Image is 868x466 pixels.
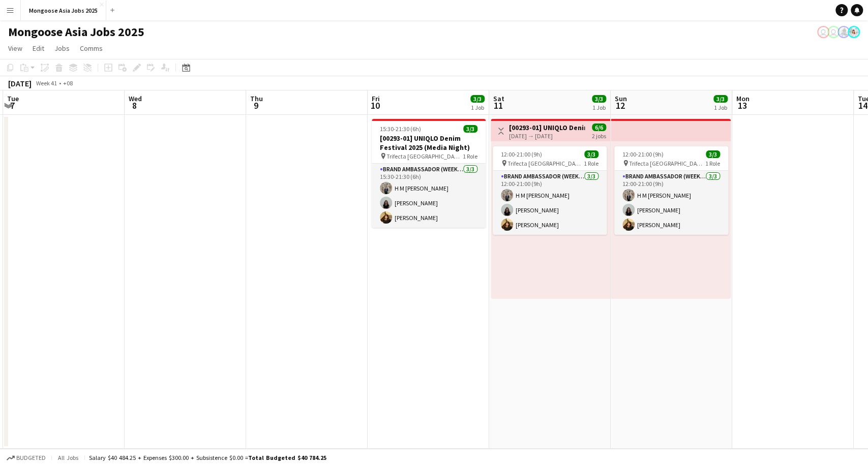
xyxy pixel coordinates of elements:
[827,26,840,38] app-user-avatar: Adriana Ghazali
[615,94,627,103] span: Sun
[56,454,80,461] span: All jobs
[614,146,728,235] app-job-card: 12:00-21:00 (9h)3/3 Trifecta [GEOGRAPHIC_DATA]1 RoleBrand Ambassador (weekend)3/312:00-21:00 (9h)...
[63,79,73,87] div: +08
[16,454,46,461] span: Budgeted
[370,100,380,111] span: 10
[50,42,74,55] a: Jobs
[372,164,486,228] app-card-role: Brand Ambassador (weekday)3/315:30-21:30 (6h)H M [PERSON_NAME][PERSON_NAME][PERSON_NAME]
[4,42,26,55] a: View
[817,26,829,38] app-user-avatar: SOE YAZAR HTUN
[592,95,606,103] span: 3/3
[509,123,585,132] h3: [00293-01] UNIQLO Denim Festival 2025
[471,104,484,111] div: 1 Job
[6,100,19,111] span: 7
[713,95,728,103] span: 3/3
[129,94,142,103] span: Wed
[492,100,504,111] span: 11
[493,171,607,235] app-card-role: Brand Ambassador (weekend)3/312:00-21:00 (9h)H M [PERSON_NAME][PERSON_NAME][PERSON_NAME]
[463,125,477,133] span: 3/3
[8,44,22,53] span: View
[372,134,486,152] h3: [00293-01] UNIQLO Denim Festival 2025 (Media Night)
[5,452,47,463] button: Budgeted
[34,79,59,87] span: Week 41
[706,150,720,158] span: 3/3
[705,160,720,167] span: 1 Role
[509,132,585,140] div: [DATE] → [DATE]
[76,42,107,55] a: Comms
[629,160,705,167] span: Trifecta [GEOGRAPHIC_DATA]
[21,1,106,20] button: Mongoose Asia Jobs 2025
[501,150,542,158] span: 12:00-21:00 (9h)
[592,131,606,140] div: 2 jobs
[8,78,32,88] div: [DATE]
[249,100,263,111] span: 9
[735,100,750,111] span: 13
[8,24,144,40] h1: Mongoose Asia Jobs 2025
[250,94,263,103] span: Thu
[584,150,598,158] span: 3/3
[507,160,584,167] span: Trifecta [GEOGRAPHIC_DATA]
[622,150,664,158] span: 12:00-21:00 (9h)
[592,104,606,111] div: 1 Job
[33,44,44,53] span: Edit
[386,152,463,160] span: Trifecta [GEOGRAPHIC_DATA]
[80,44,103,53] span: Comms
[584,160,598,167] span: 1 Role
[380,125,421,133] span: 15:30-21:30 (6h)
[736,94,750,103] span: Mon
[89,454,326,461] div: Salary $40 484.25 + Expenses $300.00 + Subsistence $0.00 =
[493,146,607,235] app-job-card: 12:00-21:00 (9h)3/3 Trifecta [GEOGRAPHIC_DATA]1 RoleBrand Ambassador (weekend)3/312:00-21:00 (9h)...
[127,100,142,111] span: 8
[614,171,728,235] app-card-role: Brand Ambassador (weekend)3/312:00-21:00 (9h)H M [PERSON_NAME][PERSON_NAME][PERSON_NAME]
[493,94,504,103] span: Sat
[592,123,606,131] span: 6/6
[613,100,627,111] span: 12
[848,26,860,38] app-user-avatar: Noelle Oh
[54,44,70,53] span: Jobs
[372,119,486,228] app-job-card: 15:30-21:30 (6h)3/3[00293-01] UNIQLO Denim Festival 2025 (Media Night) Trifecta [GEOGRAPHIC_DATA]...
[714,104,727,111] div: 1 Job
[28,42,48,55] a: Edit
[463,152,477,160] span: 1 Role
[470,95,485,103] span: 3/3
[837,26,850,38] app-user-avatar: Kristie Rodrigues
[372,94,380,103] span: Fri
[248,454,326,461] span: Total Budgeted $40 784.25
[7,94,19,103] span: Tue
